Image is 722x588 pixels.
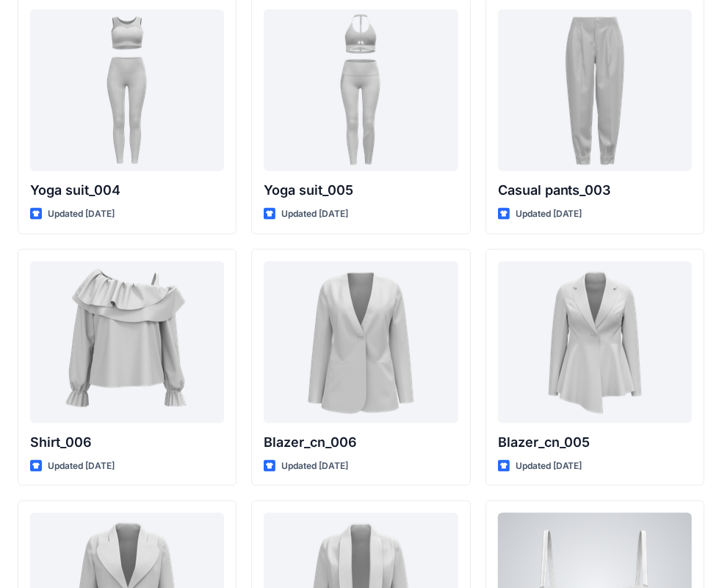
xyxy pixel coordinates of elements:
[281,459,348,474] p: Updated [DATE]
[30,262,224,423] a: Shirt_006
[281,207,348,222] p: Updated [DATE]
[516,459,582,474] p: Updated [DATE]
[498,262,692,423] a: Blazer_cn_005
[498,180,692,201] p: Casual pants_003
[30,432,224,453] p: Shirt_006
[48,207,115,222] p: Updated [DATE]
[498,432,692,453] p: Blazer_cn_005
[516,207,582,222] p: Updated [DATE]
[30,180,224,201] p: Yoga suit_004
[264,262,458,423] a: Blazer_cn_006
[264,10,458,171] a: Yoga suit_005
[264,432,458,453] p: Blazer_cn_006
[264,180,458,201] p: Yoga suit_005
[30,10,224,171] a: Yoga suit_004
[498,10,692,171] a: Casual pants_003
[48,459,115,474] p: Updated [DATE]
